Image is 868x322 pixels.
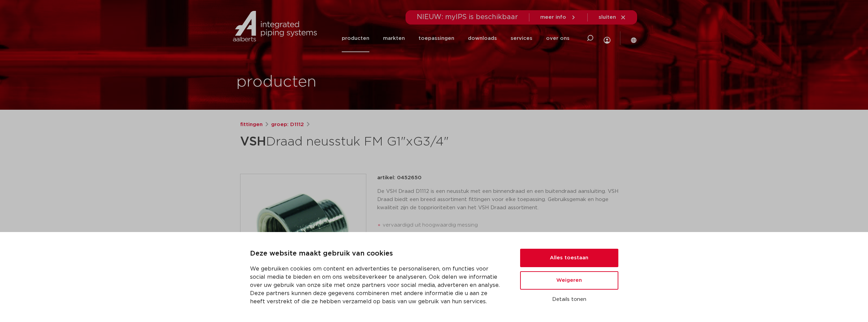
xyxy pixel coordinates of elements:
[250,265,504,306] p: We gebruiken cookies om content en advertenties te personaliseren, om functies voor social media ...
[377,174,422,182] p: artikel: 0452650
[271,121,304,129] a: groep: D1112
[342,25,369,52] a: producten
[520,271,618,290] button: Weigeren
[240,136,266,148] strong: VSH
[417,14,518,20] span: NIEUW: myIPS is beschikbaar
[240,174,366,300] img: Product Image for VSH Draad neusstuk FM G1"xG3/4"
[418,25,454,52] a: toepassingen
[511,25,532,52] a: services
[599,15,616,20] span: sluiten
[540,15,566,20] span: meer info
[383,25,405,52] a: markten
[468,25,497,52] a: downloads
[240,132,496,152] h1: Draad neusstuk FM G1"xG3/4"
[599,14,626,20] a: sluiten
[240,121,263,129] a: fittingen
[546,25,570,52] a: over ons
[377,187,628,212] p: De VSH Draad D1112 is een neusstuk met een binnendraad en een buitendraad aansluiting. VSH Draad ...
[250,248,504,259] p: Deze website maakt gebruik van cookies
[540,14,576,20] a: meer info
[383,230,628,241] li: dezelfde fitting toepassingen voor water en gas
[383,220,628,231] li: vervaardigd uit hoogwaardig messing
[520,249,618,267] button: Alles toestaan
[520,294,618,305] button: Details tonen
[342,25,570,52] nav: Menu
[236,71,317,93] h1: producten
[604,22,610,54] div: my IPS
